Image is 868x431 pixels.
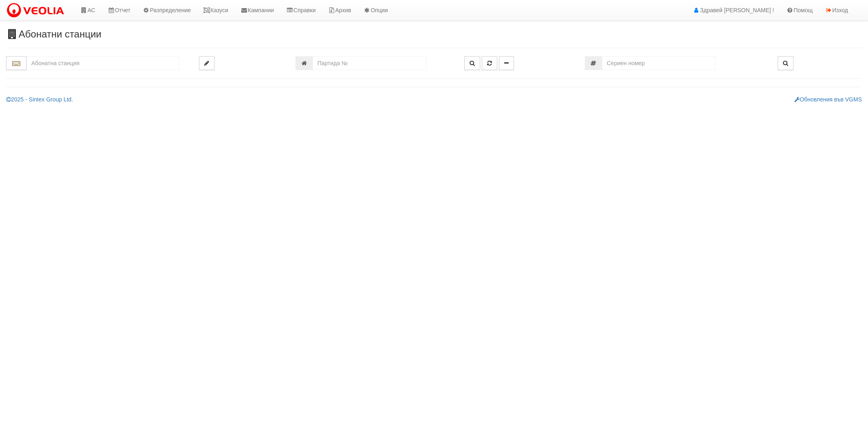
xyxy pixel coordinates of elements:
img: VeoliaLogo.png [6,2,68,19]
h3: Абонатни станции [6,29,862,40]
input: Сериен номер [602,56,716,70]
input: Партида № [313,56,426,70]
input: Абонатна станция [26,56,179,70]
a: 2025 - Sintex Group Ltd. [6,96,73,103]
a: Обновления във VGMS [794,96,862,103]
